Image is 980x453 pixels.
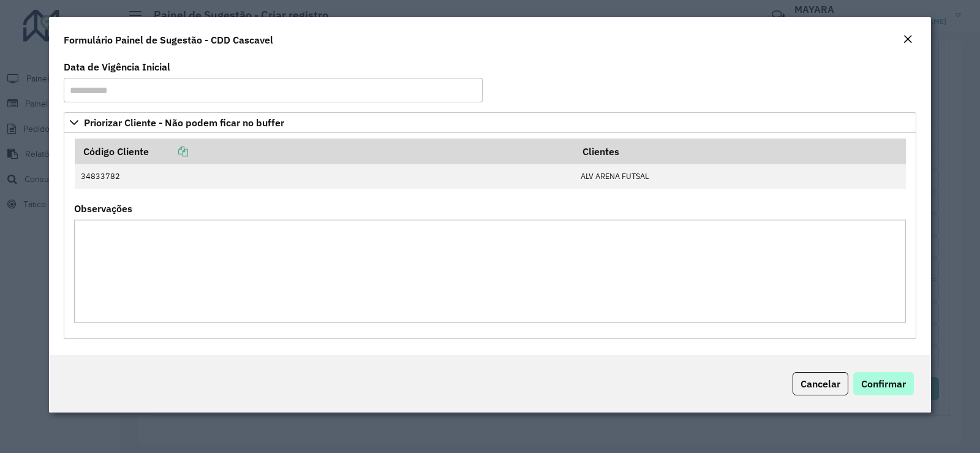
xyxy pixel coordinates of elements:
a: Priorizar Cliente - Não podem ficar no buffer [64,112,916,133]
span: Priorizar Cliente - Não podem ficar no buffer [84,118,284,128]
a: Copiar [149,145,188,158]
label: Observações [74,201,132,216]
td: ALV ARENA FUTSAL [574,164,905,189]
button: Confirmar [853,372,914,395]
h4: Formulário Painel de Sugestão - CDD Cascavel [64,32,273,47]
span: Confirmar [861,378,906,390]
button: Cancelar [793,372,848,395]
div: Priorizar Cliente - Não podem ficar no buffer [64,133,916,339]
span: Cancelar [801,378,840,390]
label: Data de Vigência Inicial [64,59,170,74]
td: 34833782 [75,164,575,189]
em: Fechar [903,34,913,44]
th: Clientes [574,139,905,164]
button: Close [899,32,916,48]
th: Código Cliente [75,139,575,164]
